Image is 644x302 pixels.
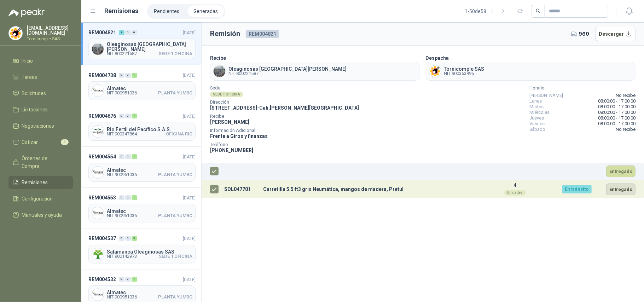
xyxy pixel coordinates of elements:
[119,195,124,200] div: 0
[107,127,192,132] span: Rio Fertil del Pacífico S.A.S.
[183,277,196,282] span: [DATE]
[8,70,73,84] a: Tareas
[214,65,225,77] img: Company Logo
[482,182,547,188] p: 4
[81,106,201,147] a: REM004676007[DATE] Company LogoRio Fertil del Pacífico S.A.S.NIT 900347864OFICINA RIO
[210,119,249,125] span: [PERSON_NAME]
[92,126,104,137] img: Company Logo
[92,289,104,301] img: Company Logo
[22,122,54,130] span: Negociaciones
[22,73,37,81] span: Tareas
[221,180,260,198] td: SOL047701
[8,192,73,205] a: Configuración
[598,115,636,121] span: 08:00:00 - 17:00:00
[228,66,347,71] span: Oleaginosas [GEOGRAPHIC_DATA][PERSON_NAME]
[202,163,221,180] th: Seleccionar/deseleccionar
[125,195,131,200] div: 0
[132,236,137,241] div: 3
[188,5,224,17] a: Generadas
[88,153,116,161] span: REM004554
[8,152,73,173] a: Órdenes de Compra
[529,93,563,98] span: [PERSON_NAME]
[119,73,124,78] div: 0
[61,139,69,145] span: 1
[616,93,636,98] span: No recibe
[81,147,201,187] a: REM004554001[DATE] Company LogoAlmatecNIT 900951036PLANTA YUMBO
[119,154,124,159] div: 0
[210,129,359,132] span: Información Adicional
[246,30,279,38] span: REM004821
[107,52,137,56] span: NIT 800221587
[210,133,268,139] span: Frente a Giros y finanzas
[210,147,253,153] span: [PHONE_NUMBER]
[88,29,116,36] span: REM004821
[529,121,545,127] span: Viernes
[166,132,192,136] span: OFICINA RIO
[107,214,137,218] span: NIT 900951036
[616,127,636,132] span: No recibe
[429,65,441,77] img: Company Logo
[27,37,73,41] p: Tornicomple SAS
[22,57,33,65] span: Inicio
[8,135,73,149] a: Cotizar1
[465,6,509,17] div: 1 - 50 de 58
[107,42,192,52] span: Oleaginosas [GEOGRAPHIC_DATA][PERSON_NAME]
[22,195,53,203] span: Configuración
[107,295,137,299] span: NIT 900951036
[149,5,185,17] a: Pendientes
[22,179,48,186] span: Remisiones
[22,155,66,170] span: Órdenes de Compra
[158,295,192,299] span: PLANTA YUMBO
[119,236,124,241] div: 0
[8,119,73,133] a: Negociaciones
[125,30,131,35] div: 0
[107,290,192,295] span: Almatec
[598,98,636,104] span: 08:00:00 - 17:00:00
[210,100,359,104] span: Dirección
[81,228,201,269] a: REM004537003[DATE] Company LogoSalamanca Oleaginosas SASNIT 900142973SEDE 1 OFICINA
[562,185,592,193] div: En tránsito
[119,277,124,282] div: 0
[606,165,636,177] button: Entregado
[260,180,480,198] td: Carretilla 5.5 ft3 gris Neumática, mangos de madera, Pretul
[88,234,116,242] span: REM004537
[598,110,636,115] span: 08:00:00 - 17:00:00
[22,138,38,146] span: Cotizar
[210,143,359,146] span: Teléfono
[8,103,73,116] a: Licitaciones
[529,104,544,110] span: Martes
[210,92,243,97] div: SEDE 1 OFICINA
[107,91,137,95] span: NIT 900951036
[159,254,192,259] span: SEDE 1 OFICINA
[92,167,104,178] img: Company Logo
[22,89,46,97] span: Solicitudes
[158,173,192,177] span: PLANTA YUMBO
[504,190,526,196] div: Unidades
[107,173,137,177] span: NIT 900951036
[92,248,104,260] img: Company Logo
[92,85,104,97] img: Company Logo
[132,195,137,200] div: 1
[107,168,192,173] span: Almatec
[8,176,73,189] a: Remisiones
[183,72,196,78] span: [DATE]
[210,28,240,39] h3: Remisión
[444,66,485,71] span: Tornicomple SAS
[105,6,139,16] h1: Remisiones
[158,214,192,218] span: PLANTA YUMBO
[8,8,45,17] img: Logo peakr
[81,65,201,106] a: REM004738001[DATE] Company LogoAlmatecNIT 900951036PLANTA YUMBO
[88,194,116,202] span: REM004553
[22,211,62,219] span: Manuales y ayuda
[119,30,124,35] div: 1
[125,114,131,118] div: 0
[529,98,542,104] span: Lunes
[536,8,541,13] span: search
[183,195,196,201] span: [DATE]
[81,188,201,228] a: REM004553001[DATE] Company LogoAlmatecNIT 900951036PLANTA YUMBO
[132,277,137,282] div: 1
[88,275,116,283] span: REM004532
[210,55,226,61] b: Recibe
